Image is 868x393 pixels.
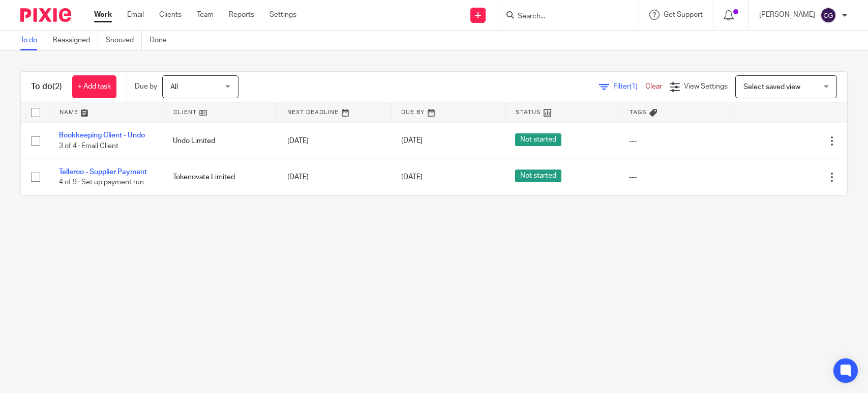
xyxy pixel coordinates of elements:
a: Reassigned [53,31,98,50]
a: Clear [645,83,662,90]
span: Not started [515,133,561,146]
span: 4 of 9 · Set up payment run [59,179,144,186]
p: [PERSON_NAME] [759,10,815,20]
a: + Add task [72,75,116,98]
span: Get Support [664,11,703,18]
td: [DATE] [277,123,391,159]
a: To do [20,31,45,50]
a: Telleroo - Supplier Payment [59,169,147,176]
div: --- [629,136,723,146]
td: Undo Limited [163,123,277,159]
a: Email [127,10,144,20]
span: Select saved view [743,83,800,91]
span: Not started [515,170,561,182]
a: Team [197,10,214,20]
span: [DATE] [401,174,423,181]
a: Settings [270,10,296,20]
span: 3 of 4 · Email Client [59,143,118,150]
span: (2) [52,82,62,91]
span: All [170,83,178,91]
td: [DATE] [277,159,391,195]
a: Work [94,10,112,20]
a: Snoozed [106,31,142,50]
span: [DATE] [401,137,423,145]
a: Reports [229,10,254,20]
img: Pixie [20,8,71,22]
h1: To do [31,81,62,92]
input: Search [517,12,608,21]
a: Bookkeeping Client - Undo [59,132,145,139]
span: Filter [613,83,645,90]
span: Tags [630,109,647,115]
img: svg%3E [820,7,836,23]
td: Tokenovate Limited [163,159,277,195]
p: Due by [135,81,157,92]
a: Done [149,31,174,50]
span: View Settings [684,83,728,90]
div: --- [629,172,723,182]
span: (1) [630,83,638,90]
a: Clients [159,10,182,20]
